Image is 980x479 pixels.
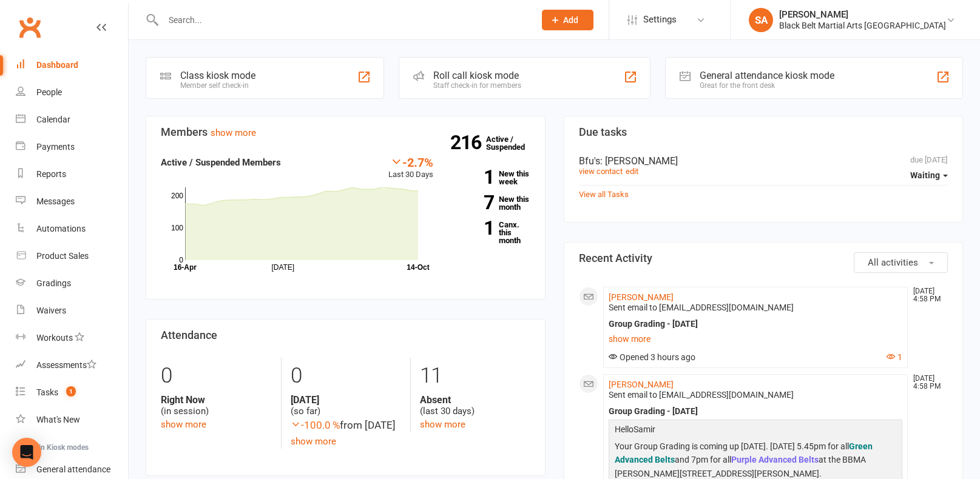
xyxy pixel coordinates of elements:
[36,196,75,206] div: Messages
[420,419,465,430] a: show more
[700,81,834,90] div: Great for the front desk
[36,251,89,261] div: Product Sales
[420,394,530,417] div: (last 30 days)
[161,329,530,341] h3: Attendance
[854,252,948,273] button: All activities
[36,87,62,97] div: People
[486,126,539,160] a: 216Active / Suspended
[16,188,128,215] a: Messages
[451,221,530,244] a: 1Canx. this month
[779,20,946,31] div: Black Belt Martial Arts [GEOGRAPHIC_DATA]
[579,167,623,176] a: view contact
[36,60,78,70] div: Dashboard
[16,324,128,352] a: Workouts
[433,70,521,81] div: Roll call kiosk mode
[36,306,66,315] div: Waivers
[16,161,128,188] a: Reports
[15,12,45,42] a: Clubworx
[609,330,903,347] a: show more
[36,278,71,288] div: Gradings
[609,292,674,302] a: [PERSON_NAME]
[910,170,940,180] span: Waiting
[433,81,521,90] div: Staff check-in for members
[910,164,948,186] button: Waiting
[600,155,678,167] span: : [PERSON_NAME]
[161,157,281,168] strong: Active / Suspended Members
[16,243,128,270] a: Product Sales
[36,224,86,233] div: Automations
[579,155,948,167] div: Bfu's
[420,394,530,406] strong: Absent
[16,52,128,79] a: Dashboard
[609,406,903,417] div: Group Grading - [DATE]
[16,270,128,297] a: Gradings
[16,406,128,434] a: What's New
[161,394,272,406] strong: Right Now
[180,70,255,81] div: Class kiosk mode
[66,386,76,397] span: 1
[161,419,206,430] a: show more
[451,193,494,212] strong: 7
[907,287,947,303] time: [DATE] 4:58 PM
[626,167,638,176] a: edit
[12,438,41,467] div: Open Intercom Messenger
[907,375,947,390] time: [DATE] 4:58 PM
[451,195,530,211] a: 7New this month
[579,126,948,138] h3: Due tasks
[36,115,70,124] div: Calendar
[451,168,494,186] strong: 1
[211,127,256,138] a: show more
[291,419,340,431] span: -100.0 %
[16,106,128,133] a: Calendar
[291,394,401,406] strong: [DATE]
[388,155,433,169] div: -2.7%
[291,417,401,434] div: from [DATE]
[36,360,96,370] div: Assessments
[749,8,773,32] div: SA
[450,133,486,152] strong: 216
[161,358,272,394] div: 0
[16,297,128,324] a: Waivers
[36,464,110,474] div: General attendance
[291,436,336,447] a: show more
[16,133,128,161] a: Payments
[161,394,272,417] div: (in session)
[868,257,918,268] span: All activities
[36,333,73,343] div: Workouts
[36,142,75,152] div: Payments
[420,358,530,394] div: 11
[36,415,80,424] div: What's New
[291,394,401,417] div: (so far)
[451,170,530,186] a: 1New this week
[609,352,695,362] span: Opened 3 hours ago
[609,319,903,329] div: Group Grading - [DATE]
[388,155,433,181] div: Last 30 Days
[161,126,530,138] h3: Members
[731,455,819,464] span: Purple Advanced Belts
[579,252,948,264] h3: Recent Activity
[16,379,128,406] a: Tasks 1
[36,387,58,397] div: Tasks
[160,12,526,28] input: Search...
[180,81,255,90] div: Member self check-in
[779,9,946,20] div: [PERSON_NAME]
[36,169,66,179] div: Reports
[643,6,677,33] span: Settings
[291,358,401,394] div: 0
[563,15,578,25] span: Add
[579,190,629,199] a: View all Tasks
[612,423,900,439] p: HelloSamir
[542,10,593,30] button: Add
[609,390,794,400] span: Sent email to [EMAIL_ADDRESS][DOMAIN_NAME]
[16,352,128,379] a: Assessments
[16,79,128,106] a: People
[700,70,834,81] div: General attendance kiosk mode
[609,380,674,389] a: [PERSON_NAME]
[887,352,902,363] button: 1
[609,303,794,312] span: Sent email to [EMAIL_ADDRESS][DOMAIN_NAME]
[451,219,494,237] strong: 1
[16,215,128,243] a: Automations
